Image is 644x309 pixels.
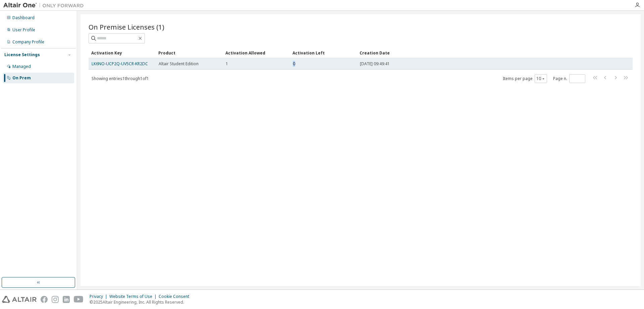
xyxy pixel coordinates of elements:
[12,75,31,81] div: On Prem
[91,47,153,58] div: Activation Key
[92,61,148,67] a: LK6NO-UCP2Q-UV5CR-KR2DC
[12,27,35,33] div: User Profile
[109,294,159,299] div: Website Terms of Use
[52,296,59,303] img: instagram.svg
[553,74,585,83] span: Page n.
[90,299,193,305] p: © 2025 Altair Engineering, Inc. All Rights Reserved.
[158,47,220,58] div: Product
[292,47,354,58] div: Activation Left
[92,76,149,81] span: Showing entries 1 through 1 of 1
[159,294,193,299] div: Cookie Consent
[12,64,31,69] div: Managed
[360,47,603,58] div: Creation Date
[74,296,84,303] img: youtube.svg
[536,76,545,81] button: 10
[225,47,287,58] div: Activation Allowed
[2,296,37,303] img: altair_logo.svg
[12,39,44,45] div: Company Profile
[3,2,87,9] img: Altair One
[159,61,199,67] span: Altair Student Edition
[360,61,390,67] span: [DATE] 09:49:41
[226,61,228,67] span: 1
[90,294,109,299] div: Privacy
[89,22,164,32] span: On Premise Licenses (1)
[63,296,70,303] img: linkedin.svg
[4,52,40,57] div: License Settings
[41,296,48,303] img: facebook.svg
[12,15,35,21] div: Dashboard
[293,61,295,67] span: 0
[503,74,547,83] span: Items per page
